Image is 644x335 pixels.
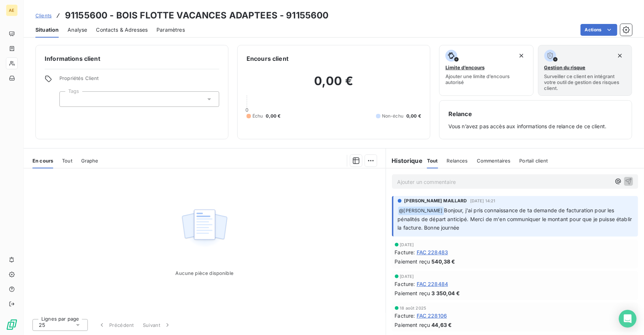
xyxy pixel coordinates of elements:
[35,12,52,19] a: Clients
[520,158,548,164] span: Portail client
[59,75,219,86] span: Propriétés Client
[432,258,455,265] span: 540,38 €
[400,242,414,247] span: [DATE]
[66,96,72,102] input: Ajouter une valeur
[477,158,511,164] span: Commentaires
[176,270,234,276] span: Aucune pièce disponible
[445,64,485,70] span: Limite d’encours
[247,74,421,96] h2: 0,00 €
[156,26,185,34] span: Paramètres
[35,13,52,18] span: Clients
[417,312,447,320] span: FAC 228106
[395,312,415,320] span: Facture :
[245,107,248,113] span: 0
[395,258,430,265] span: Paiement reçu
[448,109,623,118] h6: Relance
[382,113,403,119] span: Non-échu
[65,9,329,22] h3: 91155600 - BOIS FLOTTE VACANCES ADAPTEES - 91155600
[448,109,623,130] div: Vous n’avez pas accès aux informations de relance de ce client.
[6,4,18,16] div: AE
[252,113,263,119] span: Échu
[35,26,59,34] span: Situation
[39,321,45,329] span: 25
[266,113,281,119] span: 0,00 €
[470,199,496,203] span: [DATE] 14:21
[538,45,633,96] button: Gestion du risqueSurveiller ce client en intégrant votre outil de gestion des risques client.
[439,45,534,96] button: Limite d’encoursAjouter une limite d’encours autorisé
[68,26,87,34] span: Analyse
[432,321,452,329] span: 44,63 €
[6,319,18,331] img: Logo LeanPay
[386,156,423,165] h6: Historique
[417,248,448,256] span: FAC 228483
[395,289,430,297] span: Paiement reçu
[94,317,138,333] button: Précédent
[581,24,617,36] button: Actions
[45,54,219,63] h6: Informations client
[447,158,468,164] span: Relances
[406,113,421,119] span: 0,00 €
[445,73,527,85] span: Ajouter une limite d’encours autorisé
[32,158,53,164] span: En cours
[544,64,586,70] span: Gestion du risque
[619,310,637,328] div: Open Intercom Messenger
[81,158,99,164] span: Graphe
[544,73,626,91] span: Surveiller ce client en intégrant votre outil de gestion des risques client.
[417,280,448,288] span: FAC 228484
[400,274,414,279] span: [DATE]
[138,317,176,333] button: Suivant
[398,207,444,215] span: @ [PERSON_NAME]
[398,207,634,231] span: Bonjour, j'ai pris connaissance de ta demande de facturation pour les pénalités de départ anticip...
[181,205,228,251] img: Empty state
[395,248,415,256] span: Facture :
[395,321,430,329] span: Paiement reçu
[395,280,415,288] span: Facture :
[96,26,148,34] span: Contacts & Adresses
[427,158,438,164] span: Tout
[62,158,72,164] span: Tout
[400,306,427,310] span: 18 août 2025
[432,289,460,297] span: 3 350,04 €
[404,198,467,204] span: [PERSON_NAME] MAILLARD
[247,54,289,63] h6: Encours client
